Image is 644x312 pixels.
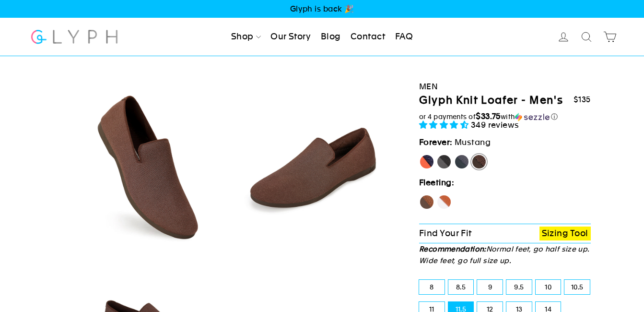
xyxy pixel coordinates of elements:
[564,280,590,294] label: 10.5
[476,111,501,121] span: $33.75
[419,112,591,121] div: or 4 payments of$33.75withSezzle Click to learn more about Sezzle
[58,84,222,248] img: Mustang
[419,112,591,121] div: or 4 payments of with
[419,94,563,108] h1: Glyph Knit Loafer - Men's
[419,243,591,266] p: Normal feet, go half size up. Wide feet, go full size up.
[436,154,452,169] label: Panther
[419,154,434,169] label: [PERSON_NAME]
[574,95,591,104] span: $135
[448,280,474,294] label: 8.5
[419,245,486,253] strong: Recommendation:
[419,137,453,147] strong: Forever:
[419,178,454,187] strong: Fleeting:
[419,80,591,93] div: Men
[419,228,472,238] span: Find Your Fit
[471,154,487,169] label: Mustang
[454,154,469,169] label: Rhino
[30,24,119,49] img: Glyph
[419,120,471,130] span: 4.71 stars
[317,26,345,48] a: Blog
[227,26,265,48] a: Shop
[227,26,417,48] ul: Primary
[536,280,561,294] label: 10
[347,26,389,48] a: Contact
[477,280,503,294] label: 9
[230,84,393,248] img: Mustang
[436,194,452,210] label: Fox
[455,137,491,147] span: Mustang
[515,113,550,121] img: Sezzle
[539,227,591,240] a: Sizing Tool
[419,194,434,210] label: Hawk
[391,26,417,48] a: FAQ
[506,280,532,294] label: 9.5
[267,26,315,48] a: Our Story
[471,120,519,130] span: 349 reviews
[419,280,445,294] label: 8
